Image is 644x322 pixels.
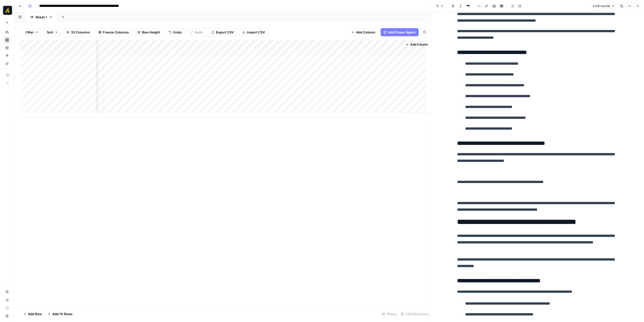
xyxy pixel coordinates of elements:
[3,296,11,304] a: Usage
[216,30,234,35] span: Export CSV
[3,304,11,312] a: Learning Hub
[593,4,610,8] span: 2.041 words
[44,28,61,36] button: Sort
[165,28,185,36] button: Undo
[95,28,132,36] button: Freeze Columns
[71,30,90,35] span: 33 Columns
[3,6,12,15] img: Marketers in Demand Logo
[348,28,379,36] button: Add Column
[134,28,163,36] button: Row Height
[26,12,57,22] a: Sheet 1
[103,30,129,35] span: Freeze Columns
[356,30,375,35] span: Add Column
[381,28,419,36] button: Add Power Agent
[173,30,182,35] span: Undo
[52,311,72,316] span: Add 10 Rows
[195,30,203,35] span: Redo
[410,42,428,47] span: Add Column
[404,41,430,48] button: Add Column
[388,30,416,35] span: Add Power Agent
[208,28,237,36] button: Export CSV
[3,4,11,17] button: Workspace: Marketers in Demand
[142,30,160,35] span: Row Height
[3,288,11,296] a: Settings
[20,310,45,318] button: Add Row
[47,30,53,35] span: Sort
[187,28,206,36] button: Redo
[26,30,34,35] span: Filter
[35,15,47,20] div: Sheet 1
[22,28,42,36] button: Filter
[3,36,11,44] a: Browse
[45,310,75,318] button: Add 10 Rows
[28,311,42,316] span: Add Row
[239,28,268,36] button: Import CSV
[3,28,11,36] a: Home
[3,44,11,52] a: Insights
[590,3,617,9] button: 2.041 words
[399,310,431,318] div: 28/33 Columns
[63,28,93,36] button: 33 Columns
[3,59,11,67] a: Your Data
[3,52,11,60] a: Opportunities
[3,312,11,320] button: Help + Support
[380,310,399,318] div: 7 Rows
[247,30,265,35] span: Import CSV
